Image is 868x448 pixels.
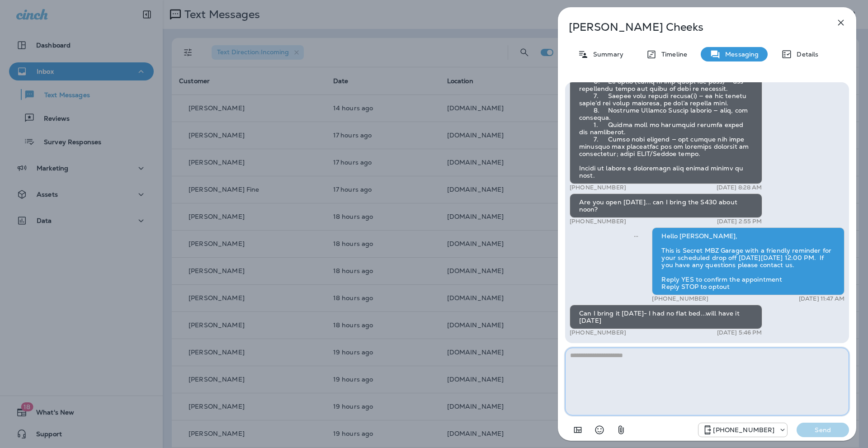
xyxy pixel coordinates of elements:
[717,184,762,191] p: [DATE] 8:28 AM
[570,305,762,329] div: Can I bring it [DATE]- I had no flat bed...will have it [DATE]
[570,184,626,191] p: [PHONE_NUMBER]
[569,421,587,439] button: Add in a premade template
[589,51,623,58] p: Summary
[792,51,818,58] p: Details
[652,227,844,295] div: Hello [PERSON_NAME], This is Secret MBZ Garage with a friendly reminder for your scheduled drop o...
[698,424,787,435] div: +1 (424) 433-6149
[717,218,762,225] p: [DATE] 2:55 PM
[570,218,626,225] p: [PHONE_NUMBER]
[657,51,687,58] p: Timeline
[634,231,638,240] span: Sent
[717,329,762,336] p: [DATE] 5:46 PM
[721,51,759,58] p: Messaging
[570,193,762,218] div: Are you open [DATE]... can I bring the S430 about noon?
[713,426,774,434] p: [PHONE_NUMBER]
[570,329,626,336] p: [PHONE_NUMBER]
[652,295,708,302] p: [PHONE_NUMBER]
[799,295,844,302] p: [DATE] 11:47 AM
[590,421,609,439] button: Select an emoji
[569,21,816,33] p: [PERSON_NAME] Cheeks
